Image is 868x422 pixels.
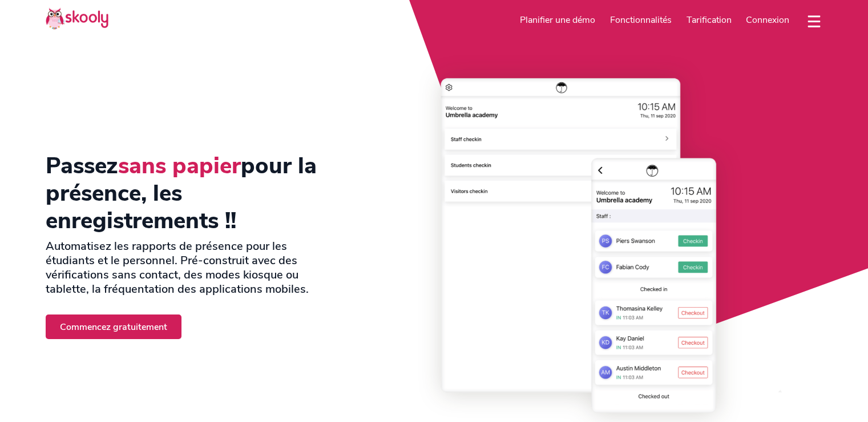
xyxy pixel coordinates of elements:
[46,314,181,339] a: Commencez gratuitement
[513,11,603,29] a: Planifier une démo
[118,150,241,181] span: sans papier
[738,11,797,29] a: Connexion
[603,11,679,29] a: Fonctionnalités
[806,8,822,34] button: dropdown menu
[46,152,338,234] h1: Passez pour la présence, les enregistrements !!
[687,14,732,26] span: Tarification
[679,11,739,29] a: Tarification
[46,7,108,30] img: Skooly
[46,239,338,296] h2: Automatisez les rapports de présence pour les étudiants et le personnel. Pré-construit avec des v...
[746,14,789,26] span: Connexion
